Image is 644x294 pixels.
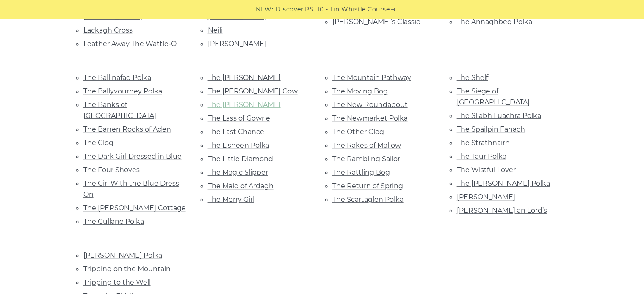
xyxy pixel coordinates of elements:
[256,5,273,14] span: NEW:
[208,40,266,48] a: [PERSON_NAME]
[208,195,254,203] a: The Merry Girl
[457,112,541,120] a: The Sliabh Luachra Polka
[332,141,401,149] a: The Rakes of Mallow
[332,155,400,163] a: The Rambling Sailor
[83,166,140,174] a: The Four Shoves
[457,179,550,187] a: The [PERSON_NAME] Polka
[332,114,408,122] a: The Newmarket Polka
[83,179,179,198] a: The Girl With the Blue Dress On
[208,74,281,82] a: The [PERSON_NAME]
[332,128,384,136] a: The Other Clog
[208,182,274,190] a: The Maid of Ardagh
[83,101,156,120] a: The Banks of [GEOGRAPHIC_DATA]
[208,26,223,34] a: Neili
[332,182,403,190] a: The Return of Spring
[457,166,516,174] a: The Wistful Lover
[208,87,298,95] a: The [PERSON_NAME] Cow
[83,265,171,273] a: Tripping on the Mountain
[83,139,113,147] a: The Clog
[457,125,525,133] a: The Spailpin Fanach
[83,74,151,82] a: The Ballinafad Polka
[208,141,269,149] a: The Lisheen Polka
[83,278,151,286] a: Tripping to the Well
[332,195,404,203] a: The Scartaglen Polka
[83,251,162,259] a: [PERSON_NAME] Polka
[83,217,144,225] a: The Gullane Polka
[83,40,177,48] a: Leather Away The Wattle-O
[83,125,171,133] a: The Barren Rocks of Aden
[83,26,133,34] a: Lackagh Cross
[457,18,532,26] a: The Annaghbeg Polka
[457,152,506,160] a: The Taur Polka
[305,5,390,14] a: PST10 - Tin Whistle Course
[457,193,515,201] a: [PERSON_NAME]
[208,155,273,163] a: The Little Diamond
[83,152,182,160] a: The Dark Girl Dressed in Blue
[332,168,390,176] a: The Rattling Bog
[457,139,510,147] a: The Strathnairn
[276,5,304,14] span: Discover
[83,87,162,95] a: The Ballyvourney Polka
[208,114,270,122] a: The Lass of Gowrie
[332,101,408,109] a: The New Roundabout
[332,87,388,95] a: The Moving Bog
[83,204,186,212] a: The [PERSON_NAME] Cottage
[208,168,268,176] a: The Magic Slipper
[208,128,264,136] a: The Last Chance
[332,74,411,82] a: The Mountain Pathway
[208,101,281,109] a: The [PERSON_NAME]
[457,74,488,82] a: The Shelf
[332,18,420,26] a: [PERSON_NAME]’s Classic
[457,206,547,214] a: [PERSON_NAME] an Lord’s
[457,87,530,106] a: The Siege of [GEOGRAPHIC_DATA]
